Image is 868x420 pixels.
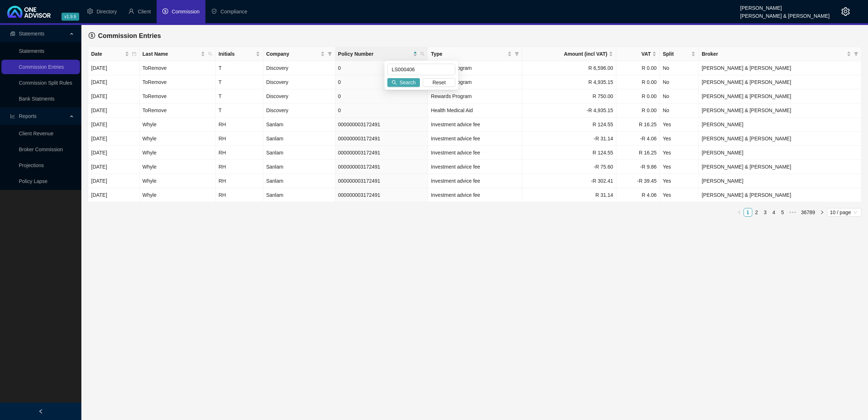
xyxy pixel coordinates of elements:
[854,52,858,56] span: filter
[19,162,44,168] a: Projections
[616,75,660,89] td: R 0.00
[779,208,787,216] a: 5
[266,79,288,85] span: Discovery
[737,210,741,215] span: left
[616,47,660,61] th: VAT
[216,75,263,89] td: T
[335,75,428,89] td: 0
[515,52,519,56] span: filter
[335,160,428,174] td: 000000003172491
[88,47,140,61] th: Date
[830,208,859,216] span: 10 / page
[513,48,520,59] span: filter
[616,146,660,160] td: R 16.25
[431,164,480,170] span: Investment advice fee
[522,146,616,160] td: R 124.55
[702,150,743,156] span: [PERSON_NAME]
[660,174,699,188] td: Yes
[660,89,699,103] td: No
[88,75,140,89] td: [DATE]
[88,103,140,118] td: [DATE]
[140,160,216,174] td: Whyle
[428,47,522,61] th: Type
[266,178,283,184] span: Sanlam
[522,132,616,146] td: -R 31.14
[787,208,799,217] span: •••
[211,8,217,14] span: safety
[431,178,480,184] span: Investment advice fee
[820,210,824,215] span: right
[400,79,416,86] span: Search
[616,160,660,174] td: -R 9.86
[132,52,136,56] span: calendar
[431,150,480,156] span: Investment advice fee
[128,8,134,14] span: user
[522,89,616,103] td: R 750.00
[88,160,140,174] td: [DATE]
[753,208,761,216] a: 2
[19,147,63,152] a: Broker Commission
[335,89,428,103] td: 0
[140,132,216,146] td: Whyle
[140,188,216,202] td: Whyle
[702,192,791,198] span: [PERSON_NAME] & [PERSON_NAME]
[744,208,752,217] li: 1
[702,122,743,127] span: [PERSON_NAME]
[761,208,769,216] a: 3
[140,75,216,89] td: ToRemove
[140,61,216,75] td: ToRemove
[431,107,473,113] span: Health Medical Aid
[335,174,428,188] td: 000000003172491
[19,96,55,102] a: Bank Statments
[19,80,72,86] a: Commission Split Rules
[140,146,216,160] td: Whyle
[61,13,79,21] span: v1.9.6
[660,75,699,89] td: No
[787,208,799,217] li: Next 5 Pages
[522,188,616,202] td: R 31.14
[216,103,263,118] td: T
[660,47,699,61] th: Split
[522,75,616,89] td: R 4,935.15
[98,32,161,39] span: Commission Entries
[387,64,455,75] input: Search Policy Number
[266,192,283,198] span: Sanlam
[827,208,861,217] div: Page Size
[263,47,335,61] th: Company
[216,47,263,61] th: Initials
[216,89,263,103] td: T
[335,188,428,202] td: 000000003172491
[140,174,216,188] td: Whyle
[140,103,216,118] td: ToRemove
[335,146,428,160] td: 000000003172491
[266,107,288,113] span: Discovery
[19,113,37,119] span: Reports
[752,208,761,217] li: 2
[131,48,138,59] span: calendar
[266,122,283,127] span: Sanlam
[702,136,791,141] span: [PERSON_NAME] & [PERSON_NAME]
[10,31,15,36] span: reconciliation
[744,208,752,216] a: 1
[616,89,660,103] td: R 0.00
[89,32,95,39] span: dollar
[660,118,699,132] td: Yes
[335,118,428,132] td: 000000003172491
[433,79,446,86] span: Reset
[431,136,480,141] span: Investment advice fee
[335,132,428,146] td: 000000003172491
[702,50,845,58] span: Broker
[87,8,93,14] span: setting
[522,47,616,61] th: Amount (incl VAT)
[172,9,200,14] span: Commission
[338,50,412,58] span: Policy Number
[19,31,44,37] span: Statements
[522,174,616,188] td: -R 302.41
[740,10,830,18] div: [PERSON_NAME] & [PERSON_NAME]
[266,164,283,170] span: Sanlam
[660,132,699,146] td: Yes
[88,188,140,202] td: [DATE]
[216,160,263,174] td: RH
[218,50,254,58] span: Initials
[702,107,791,113] span: [PERSON_NAME] & [PERSON_NAME]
